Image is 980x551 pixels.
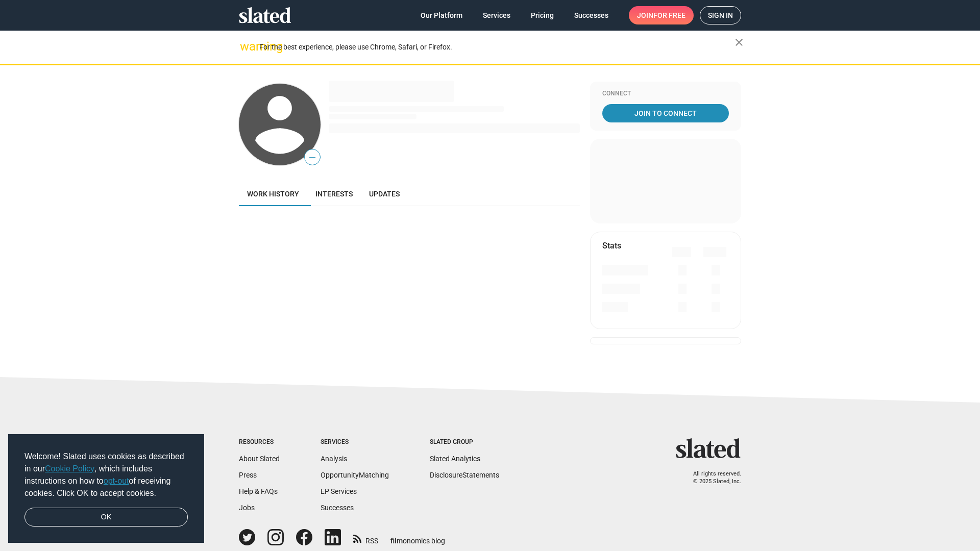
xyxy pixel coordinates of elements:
[733,36,745,48] mat-icon: close
[574,6,608,24] span: Successes
[421,6,462,24] span: Our Platform
[708,7,733,24] span: Sign in
[259,40,735,54] div: For the best experience, please use Chrome, Safari, or Firefox.
[247,190,299,198] span: Work history
[104,477,129,485] a: opt-out
[307,182,361,206] a: Interests
[430,438,499,446] div: Slated Group
[566,6,617,24] a: Successes
[321,504,354,512] a: Successes
[239,504,255,512] a: Jobs
[321,438,389,446] div: Services
[315,190,353,198] span: Interests
[390,528,445,546] a: filmonomics blog
[475,6,519,24] a: Services
[412,6,471,24] a: Our Platform
[682,470,741,485] p: All rights reserved. © 2025 Slated, Inc.
[8,434,204,543] div: cookieconsent
[321,487,357,495] a: EP Services
[305,151,320,164] span: —
[239,471,257,479] a: Press
[483,6,510,24] span: Services
[239,455,280,463] a: About Slated
[24,450,188,499] span: Welcome! Slated uses cookies as described in our , which includes instructions on how to of recei...
[602,104,729,122] a: Join To Connect
[629,6,694,24] a: Joinfor free
[390,537,403,545] span: film
[321,471,389,479] a: OpportunityMatching
[604,104,727,122] span: Join To Connect
[239,182,307,206] a: Work history
[369,190,400,198] span: Updates
[45,464,94,473] a: Cookie Policy
[353,530,378,546] a: RSS
[523,6,562,24] a: Pricing
[531,6,554,24] span: Pricing
[24,508,188,527] a: dismiss cookie message
[239,438,280,446] div: Resources
[637,6,685,24] span: Join
[602,240,621,251] mat-card-title: Stats
[321,455,347,463] a: Analysis
[430,455,480,463] a: Slated Analytics
[240,40,252,53] mat-icon: warning
[653,6,685,24] span: for free
[602,90,729,98] div: Connect
[239,487,278,495] a: Help & FAQs
[361,182,408,206] a: Updates
[430,471,499,479] a: DisclosureStatements
[700,6,741,24] a: Sign in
